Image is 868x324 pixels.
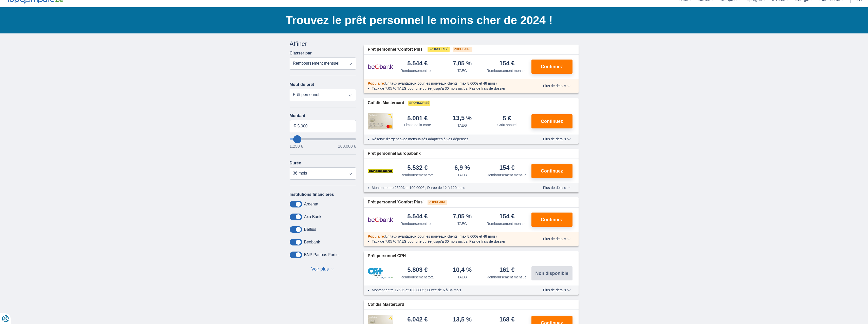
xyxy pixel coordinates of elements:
[368,302,404,308] span: Cofidis Mastercard
[531,164,572,178] button: Continuez
[539,288,574,292] button: Plus de détails
[541,217,563,222] span: Continuez
[368,60,393,73] img: pret personnel Beobank
[368,213,393,226] img: pret personnel Beobank
[543,84,570,88] span: Plus de détails
[543,237,570,241] span: Plus de détails
[331,268,334,270] span: ▼
[531,213,572,227] button: Continuez
[407,316,428,323] div: 6.042 €
[457,68,467,73] div: TAEG
[453,47,472,52] span: Populaire
[428,47,450,52] span: Sponsorisé
[368,199,423,205] span: Prêt personnel 'Confort Plus'
[304,227,316,232] label: Belfius
[385,81,497,85] span: Un taux avantageux pour les nouveaux clients (max 8.000€ et 48 mois)
[499,213,514,220] div: 154 €
[531,60,572,74] button: Continuez
[310,266,336,273] button: Voir plus ▼
[368,81,384,85] span: Populaire
[499,165,514,171] div: 154 €
[539,237,574,241] button: Plus de détails
[286,12,579,28] h1: Trouvez le prêt personnel le moins cher de 2024 !
[503,115,511,121] div: 5 €
[290,113,356,118] label: Montant
[400,173,434,178] div: Remboursement total
[304,202,318,206] label: Argenta
[499,60,514,67] div: 154 €
[290,192,334,197] label: Institutions financières
[372,288,528,293] li: Montant entre 1250€ et 100 000€ ; Durée de 6 à 84 mois
[457,275,467,280] div: TAEG
[368,268,393,279] img: pret personnel CPH Banque
[541,119,563,124] span: Continuez
[400,275,434,280] div: Remboursement total
[535,271,568,276] span: Non disponible
[453,115,472,122] div: 13,5 %
[408,101,430,106] span: Sponsorisé
[531,266,572,280] button: Non disponible
[400,68,434,73] div: Remboursement total
[372,185,528,190] li: Montant entre 2500€ et 100 000€ ; Durée de 12 à 120 mois
[294,123,296,129] span: €
[407,115,428,121] div: 5.001 €
[290,51,312,55] label: Classer par
[364,234,532,239] div: :
[428,200,447,205] span: Populaire
[368,234,384,238] span: Populaire
[539,84,574,88] button: Plus de détails
[290,161,301,165] label: Durée
[290,40,356,48] div: Affiner
[368,253,406,259] span: Prêt personnel CPH
[453,60,472,67] div: 7,05 %
[453,267,472,274] div: 10,4 %
[539,137,574,141] button: Plus de détails
[338,144,356,148] span: 100.000 €
[368,100,404,106] span: Cofidis Mastercard
[453,213,472,220] div: 7,05 %
[368,151,421,157] span: Prêt personnel Europabank
[407,165,428,171] div: 5.532 €
[499,267,514,274] div: 161 €
[368,47,423,52] span: Prêt personnel 'Confort Plus'
[543,186,570,189] span: Plus de détails
[541,64,563,69] span: Continuez
[407,213,428,220] div: 5.544 €
[364,81,532,86] div: :
[499,316,514,323] div: 168 €
[311,266,329,273] span: Voir plus
[543,288,570,292] span: Plus de détails
[457,123,467,128] div: TAEG
[290,138,356,140] input: wantToBorrow
[457,221,467,226] div: TAEG
[487,275,527,280] div: Remboursement mensuel
[290,82,314,87] label: Motif du prêt
[487,68,527,73] div: Remboursement mensuel
[372,86,528,91] li: Taux de 7,05 % TAEG pour une durée jusqu’à 30 mois inclus; Pas de frais de dossier
[372,239,528,244] li: Taux de 7,05 % TAEG pour une durée jusqu’à 30 mois inclus; Pas de frais de dossier
[368,113,393,129] img: pret personnel Cofidis CC
[385,234,497,238] span: Un taux avantageux pour les nouveaux clients (max 8.000€ et 48 mois)
[487,221,527,226] div: Remboursement mensuel
[497,122,516,127] div: Coût annuel
[453,316,472,323] div: 13,5 %
[368,165,393,177] img: pret personnel Europabank
[487,173,527,178] div: Remboursement mensuel
[372,137,528,142] li: Réserve d'argent avec mensualités adaptées à vos dépenses
[404,122,431,127] div: Limite de la carte
[290,144,303,148] span: 1.250 €
[531,114,572,128] button: Continuez
[543,137,570,141] span: Plus de détails
[304,240,320,244] label: Beobank
[457,173,467,178] div: TAEG
[541,169,563,173] span: Continuez
[539,186,574,190] button: Plus de détails
[407,267,428,274] div: 5.803 €
[400,221,434,226] div: Remboursement total
[304,253,339,257] label: BNP Paribas Fortis
[304,215,321,219] label: Axa Bank
[407,60,428,67] div: 5.544 €
[454,165,470,171] div: 6,9 %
